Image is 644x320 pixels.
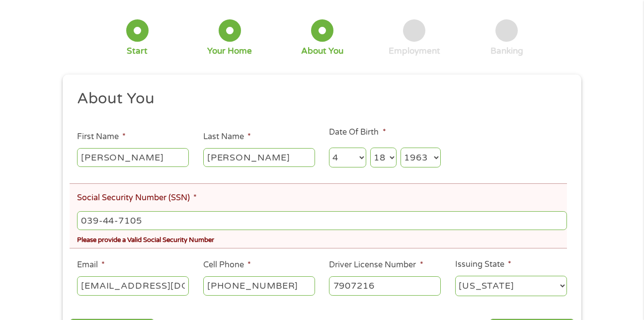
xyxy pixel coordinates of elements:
[77,132,126,142] label: First Name
[329,260,423,270] label: Driver License Number
[77,276,189,295] input: john@gmail.com
[301,46,343,57] div: About You
[77,260,105,270] label: Email
[203,148,315,167] input: Smith
[203,276,315,295] input: (541) 754-3010
[389,46,440,57] div: Employment
[329,127,386,138] label: Date Of Birth
[490,46,523,57] div: Banking
[77,193,197,203] label: Social Security Number (SSN)
[127,46,148,57] div: Start
[77,148,189,167] input: John
[77,232,567,245] div: Please provide a Valid Social Security Number
[207,46,252,57] div: Your Home
[77,89,560,109] h2: About You
[455,259,511,270] label: Issuing State
[203,132,251,142] label: Last Name
[203,260,251,270] label: Cell Phone
[77,211,567,230] input: 078-05-1120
